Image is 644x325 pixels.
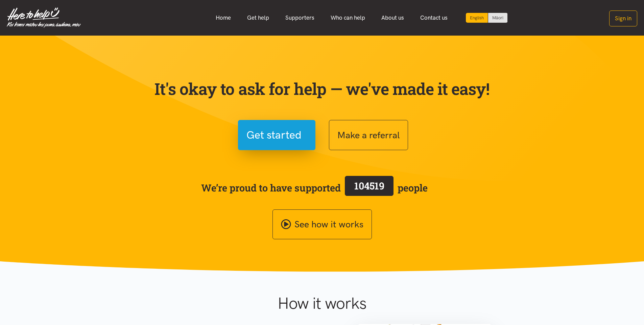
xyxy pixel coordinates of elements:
[208,11,239,25] a: Home
[7,7,81,28] img: Home
[239,11,277,25] a: Get help
[277,11,323,25] a: Supporters
[323,11,373,25] a: Who can help
[272,209,372,240] a: See how it works
[329,120,408,150] button: Make a referral
[466,13,508,23] div: Language toggle
[354,179,384,192] span: 104519
[488,13,507,23] a: Switch to Te Reo Māori
[201,175,428,201] span: We’re proud to have supported people
[341,175,398,201] a: 104519
[412,11,456,25] a: Contact us
[609,11,637,26] button: Sign in
[373,11,412,25] a: About us
[466,13,488,23] div: Current language
[246,126,302,144] span: Get started
[212,293,432,313] h1: How it works
[153,79,491,99] p: It's okay to ask for help — we've made it easy!
[238,120,315,150] button: Get started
